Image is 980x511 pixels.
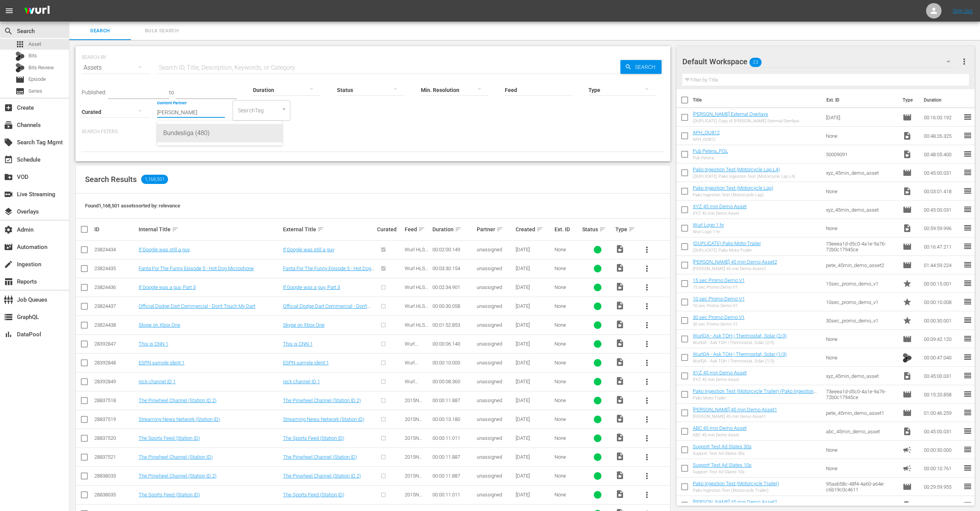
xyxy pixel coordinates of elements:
span: Create [4,103,13,112]
span: Wurl HLS Test [405,303,428,315]
button: more_vert [638,240,656,259]
p: Search Filters: [82,129,664,135]
button: more_vert [960,52,969,71]
td: 50009091 [823,145,900,164]
span: unassigned [477,284,502,290]
span: reorder [963,389,972,399]
div: 10 sec Promo Demo V1 [693,303,745,308]
span: more_vert [642,396,652,405]
div: [DATE] [516,303,552,309]
td: 00:45:00.031 [921,367,963,385]
div: 00:02:34.901 [432,284,474,290]
span: Video [615,357,625,367]
span: Admin [4,225,13,234]
img: TV Bits [903,353,912,362]
span: more_vert [642,490,652,499]
span: sort [496,226,503,233]
div: Type [615,225,635,234]
span: unassigned [477,397,502,403]
span: reorder [963,297,972,306]
span: reorder [963,186,972,195]
div: 00:00:13.180 [432,416,474,422]
a: Pako Ingestion Test (Motorcycle Lap L4) [693,167,780,172]
td: xyz_45min_demo_asset [823,367,900,385]
span: Episode [903,242,912,251]
button: Open [280,105,288,113]
a: [PERSON_NAME] External Overlays [693,111,768,117]
span: Bits [903,352,912,363]
span: Episode [903,168,912,177]
span: sort [317,226,324,233]
a: Skype on Xbox One [283,322,325,328]
td: 00:00:15.001 [921,274,963,293]
button: more_vert [638,410,656,429]
div: 00:00:30.058 [432,303,474,309]
a: 15 sec Promo Demo V1 [693,277,745,283]
span: unassigned [477,360,502,366]
span: more_vert [642,245,652,254]
a: APH_OU812 [693,130,720,135]
div: [DATE] [516,284,552,290]
div: Ext. ID [554,226,580,232]
a: ABC 45 min Demo Asset [693,425,747,431]
span: Wurl Channel IDs [405,341,422,358]
td: 00:00:10.008 [921,293,963,311]
a: nick channel ID 1 [139,379,176,384]
span: Episode [28,75,46,83]
span: unassigned [477,303,502,309]
span: reorder [963,352,972,362]
div: External Title [283,225,375,234]
td: xyz_45min_demo_asset [823,200,900,219]
a: Pub Petera_POL [693,148,728,154]
span: sort [172,226,179,233]
a: 30 sec Promo Demo V1 [693,314,745,320]
div: Assets [82,57,149,78]
div: 28837519 [94,416,136,422]
div: (DUPLICATE) Pako Ingestion Test (Motorcycle Lap L4) [693,174,795,179]
span: reorder [963,112,972,122]
span: Search [4,27,13,36]
button: more_vert [638,335,656,353]
div: [DATE] [516,322,552,328]
span: unassigned [477,416,502,422]
span: reorder [963,205,972,214]
div: Status [582,225,613,234]
span: Search Tag Mgmt [4,138,13,147]
span: Video [615,301,625,310]
a: The Pinwheel Channel (Station ID 2) [139,397,216,403]
span: Wurl HLS Test [405,322,428,334]
td: 01:44:59.224 [921,256,963,274]
span: sort [628,226,635,233]
td: [DATE] [823,108,900,127]
span: Video [903,224,912,233]
a: [PERSON_NAME] 45 min Demo Asset1 [693,407,777,412]
span: reorder [963,260,972,269]
div: 15 sec Promo Demo V1 [693,285,745,290]
div: Partner [477,225,513,234]
th: Duration [919,89,965,111]
span: GraphQL [4,312,13,322]
div: Pako Ingestion Test (Motorcycle Lap) [693,192,773,197]
td: 00:03:01.418 [921,182,963,200]
span: menu [5,6,14,15]
div: Bundesliga (480) [163,124,276,142]
div: 00:00:08.360 [432,379,474,384]
span: Episode [903,261,912,270]
th: Type [898,89,919,111]
span: Bits Review [28,64,54,72]
div: [DATE] [516,379,552,384]
span: Wurl HLS Test [405,266,428,277]
a: Wurl Logo 1 hr [693,222,724,228]
td: 15sec_promo_demo_v1 [823,274,900,293]
span: Bulk Search [136,27,188,35]
a: Official Dodge Dart Commercial - Don't Touch My Dart [283,303,370,315]
span: Episode [903,390,912,399]
span: Video [615,282,625,291]
button: Search [620,60,662,74]
span: Video [903,187,912,196]
div: Wurl Logo 1 hr [693,229,724,234]
span: more_vert [642,358,652,367]
span: Automation [4,242,13,252]
span: Channels [4,120,13,130]
span: Video [615,376,625,386]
